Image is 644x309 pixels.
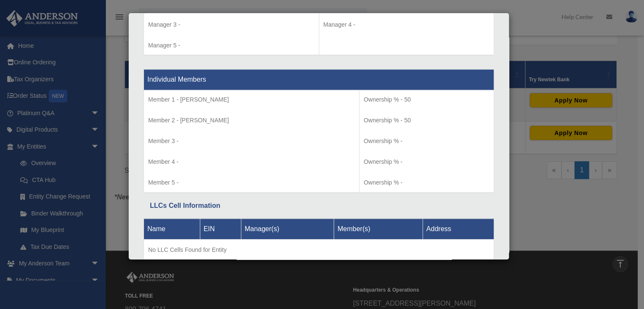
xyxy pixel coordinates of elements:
[364,157,489,167] p: Ownership % -
[423,218,494,239] th: Address
[148,136,355,146] p: Member 3 -
[144,218,200,239] th: Name
[148,157,355,167] p: Member 4 -
[144,239,494,260] td: No LLC Cells Found for Entity
[241,218,334,239] th: Manager(s)
[148,19,315,30] p: Manager 3 -
[150,200,488,212] div: LLCs Cell Information
[364,115,489,126] p: Ownership % - 50
[364,177,489,188] p: Ownership % -
[364,136,489,146] p: Ownership % -
[148,177,355,188] p: Member 5 -
[148,115,355,126] p: Member 2 - [PERSON_NAME]
[323,19,490,30] p: Manager 4 -
[364,94,489,105] p: Ownership % - 50
[148,94,355,105] p: Member 1 - [PERSON_NAME]
[334,218,423,239] th: Member(s)
[148,40,315,51] p: Manager 5 -
[144,69,494,90] th: Individual Members
[200,218,241,239] th: EIN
